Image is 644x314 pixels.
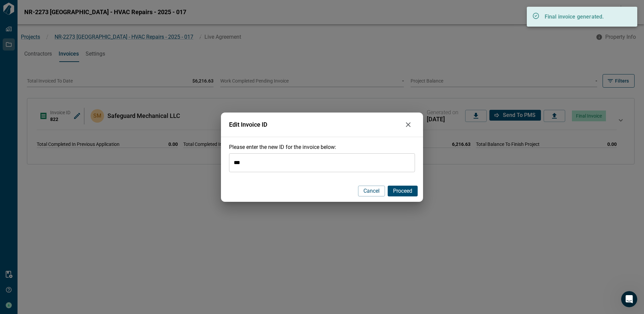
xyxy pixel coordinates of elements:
span: Edit Invoice ID [229,121,401,128]
span: Cancel [363,188,380,194]
iframe: Intercom live chat [621,291,637,307]
button: Proceed [388,186,418,196]
span: Please enter the new ID for the invoice below: [229,144,336,150]
span: Proceed [393,188,412,194]
button: Cancel [358,186,385,196]
p: Final invoice generated. [545,13,625,21]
